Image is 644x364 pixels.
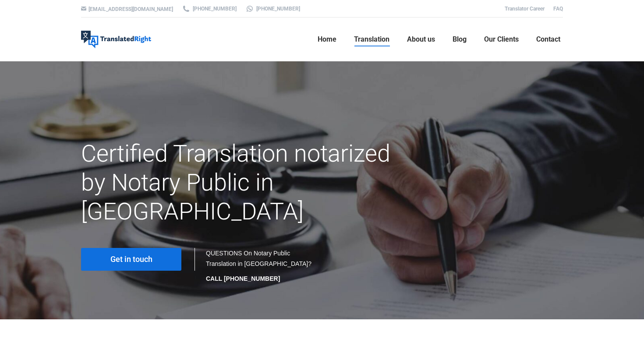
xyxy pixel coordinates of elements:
[404,25,438,53] a: About us
[318,35,336,44] span: Home
[481,25,521,53] a: Our Clients
[110,255,152,264] span: Get in touch
[315,25,339,53] a: Home
[453,35,467,44] span: Blog
[182,5,237,13] a: [PHONE_NUMBER]
[81,139,398,226] h1: Certified Translation notarized by Notary Public in [GEOGRAPHIC_DATA]
[553,6,563,12] a: FAQ
[534,25,563,53] a: Contact
[81,31,151,48] img: Translated Right
[245,5,300,13] a: [PHONE_NUMBER]
[484,35,519,44] span: Our Clients
[81,248,181,271] a: Get in touch
[407,35,435,44] span: About us
[88,6,173,12] a: [EMAIL_ADDRESS][DOMAIN_NAME]
[354,35,389,44] span: Translation
[450,25,469,53] a: Blog
[536,35,560,44] span: Contact
[206,275,280,282] strong: CALL [PHONE_NUMBER]
[505,6,545,12] a: Translator Career
[351,25,392,53] a: Translation
[206,248,313,284] div: QUESTIONS On Notary Public Translation in [GEOGRAPHIC_DATA]?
